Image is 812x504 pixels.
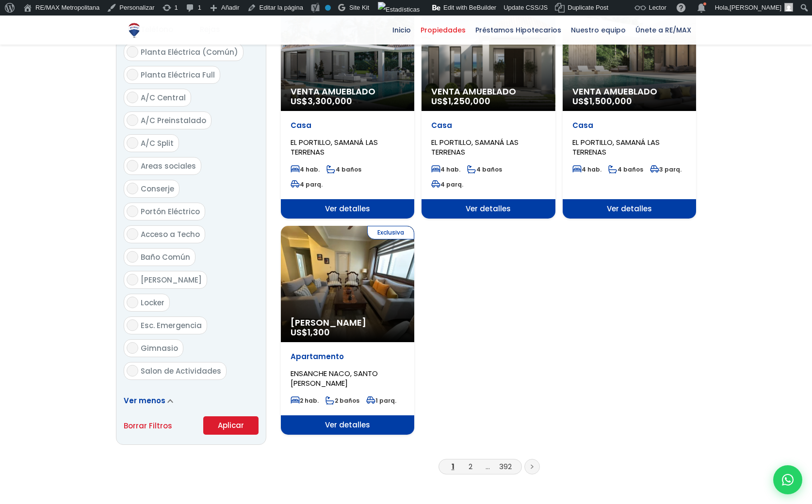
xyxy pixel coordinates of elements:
[291,137,378,157] span: EL PORTILLO, SAMANÁ LAS TERRENAS
[291,180,323,189] span: 4 parq.
[281,199,414,219] span: Ver detalles
[572,87,686,96] span: Venta Amueblado
[366,396,396,405] span: 1 parq.
[127,228,138,240] input: Acceso a Techo
[589,95,632,107] span: 1,500,000
[431,121,545,130] p: Casa
[431,180,463,189] span: 4 parq.
[141,366,221,376] span: Salon de Actividades
[471,16,566,45] a: Préstamos Hipotecarios
[291,318,405,328] span: [PERSON_NAME]
[499,461,512,472] a: 392
[127,92,138,103] input: A/C Central
[127,365,138,377] input: Salon de Actividades
[469,461,472,472] a: 2
[572,165,601,173] span: 4 hab.
[431,87,545,96] span: Venta Amueblado
[127,183,138,194] input: Conserje
[127,251,138,263] input: Baño Común
[572,95,632,107] span: US$
[141,298,164,308] span: Locker
[126,16,143,45] a: RE/MAX Metropolitana
[203,416,259,435] button: Aplicar
[141,184,174,194] span: Conserje
[388,23,416,37] span: Inicio
[124,395,165,406] span: Ver menos
[325,396,359,405] span: 2 baños
[326,165,361,173] span: 4 baños
[141,229,200,239] span: Acceso a Techo
[608,165,643,173] span: 4 baños
[367,226,414,239] span: Exclusiva
[291,368,378,388] span: ENSANCHE NACO, SANTO [PERSON_NAME]
[431,95,490,107] span: US$
[291,121,405,130] p: Casa
[572,137,660,157] span: EL PORTILLO, SAMANÁ LAS TERRENAS
[325,5,331,11] div: No indexar
[467,165,502,173] span: 4 baños
[566,16,631,45] a: Nuestro equipo
[631,16,696,45] a: Únete a RE/MAX
[141,206,200,217] span: Portón Eléctrico
[291,396,319,405] span: 2 hab.
[416,23,471,37] span: Propiedades
[349,4,369,11] span: Site Kit
[572,121,686,130] p: Casa
[308,95,352,107] span: 3,300,000
[126,22,143,39] img: Logo de REMAX
[388,16,416,45] a: Inicio
[431,165,460,173] span: 4 hab.
[650,165,682,173] span: 3 parq.
[291,165,320,173] span: 4 hab.
[141,70,215,80] span: Planta Eléctrica Full
[141,47,238,57] span: Planta Eléctrica (Común)
[127,274,138,285] input: [PERSON_NAME]
[127,297,138,308] input: Locker
[291,95,352,107] span: US$
[631,23,696,37] span: Únete a RE/MAX
[127,205,138,217] input: Portón Eléctrico
[431,137,519,157] span: EL PORTILLO, SAMANÁ LAS TERRENAS
[281,226,414,435] a: Exclusiva [PERSON_NAME] US$1,300 Apartamento ENSANCHE NACO, SANTO [PERSON_NAME] 2 hab. 2 baños 1 ...
[471,23,566,37] span: Préstamos Hipotecarios
[127,137,138,149] input: A/C Split
[127,342,138,354] input: Gimnasio
[127,319,138,331] input: Esc. Emergencia
[127,46,138,58] input: Planta Eléctrica (Común)
[566,23,631,37] span: Nuestro equipo
[281,415,414,435] span: Ver detalles
[416,16,471,45] a: Propiedades
[378,2,420,17] img: Visitas de 48 horas. Haz clic para ver más estadísticas del sitio.
[486,461,490,472] a: ...
[124,420,172,432] a: Borrar Filtros
[124,395,173,406] a: Ver menos
[127,69,138,80] input: Planta Eléctrica Full
[448,95,490,107] span: 1,250,000
[452,461,455,472] a: 1
[141,343,178,353] span: Gimnasio
[291,326,330,338] span: US$
[141,138,174,148] span: A/C Split
[422,199,555,219] span: Ver detalles
[127,160,138,172] input: Areas sociales
[141,93,186,103] span: A/C Central
[563,199,696,219] span: Ver detalles
[127,114,138,126] input: A/C Preinstalado
[141,275,202,285] span: [PERSON_NAME]
[730,4,781,11] span: [PERSON_NAME]
[141,320,202,331] span: Esc. Emergencia
[141,161,196,171] span: Areas sociales
[308,326,330,338] span: 1,300
[141,252,190,262] span: Baño Común
[141,115,206,126] span: A/C Preinstalado
[291,352,405,362] p: Apartamento
[291,87,405,96] span: Venta Amueblado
